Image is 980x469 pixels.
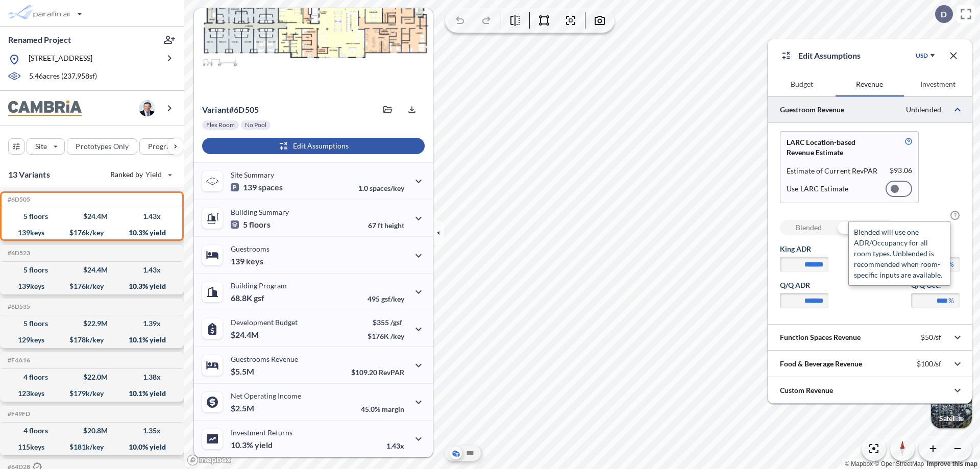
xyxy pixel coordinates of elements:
[780,359,862,369] p: Food & Beverage Revenue
[246,256,263,266] span: keys
[361,405,404,413] p: 45.0%
[231,170,274,179] p: Site Summary
[8,34,71,45] p: Renamed Project
[27,138,65,155] button: Site
[378,221,383,230] span: ft
[231,330,260,340] p: $24.4M
[917,359,941,368] p: $100/sf
[916,52,928,60] div: USD
[206,121,235,129] p: Flex Room
[358,184,404,192] p: 1.0
[245,121,266,129] p: No Pool
[231,366,256,377] p: $5.5M
[787,166,878,176] p: Estimate of Current RevPAR
[931,387,972,428] img: Switcher Image
[904,72,972,96] button: Investment
[145,169,162,180] span: Yield
[139,100,155,116] img: user logo
[254,293,264,303] span: gsf
[231,219,271,230] p: 5
[367,332,404,340] p: $176K
[948,259,954,269] label: %
[231,403,256,413] p: $2.5M
[939,414,964,423] p: Satellite
[29,71,97,82] p: 5.46 acres ( 237,958 sf)
[8,101,82,116] img: BrandImage
[854,228,942,279] span: Blended will use one ADR/Occupancy for all room types. Unblended is recommended when room-specifi...
[202,105,259,115] p: # 6d505
[780,332,861,342] p: Function Spaces Revenue
[845,460,873,467] a: Mapbox
[202,138,425,154] button: Edit Assumptions
[464,447,476,459] button: Site Plan
[931,387,972,428] button: Switcher ImageSatellite
[384,221,404,230] span: height
[187,454,232,466] a: Mapbox homepage
[836,72,903,96] button: Revenue
[927,460,977,467] a: Improve this map
[231,244,269,253] p: Guestrooms
[787,184,848,193] p: Use LARC Estimate
[139,138,194,155] button: Program
[381,294,404,303] span: gsf/key
[231,208,289,216] p: Building Summary
[941,10,947,19] p: D
[390,318,402,327] span: /gsf
[6,357,30,364] h5: Click to copy the code
[231,355,298,363] p: Guestrooms Revenue
[780,280,828,290] label: Q/Q ADR
[768,72,836,96] button: Budget
[231,293,264,303] p: 68.8K
[948,295,954,306] label: %
[370,184,404,192] span: spaces/key
[67,138,137,155] button: Prototypes Only
[382,405,404,413] span: margin
[202,105,229,114] span: Variant
[6,303,30,310] h5: Click to copy the code
[780,244,828,254] label: King ADR
[76,141,129,152] p: Prototypes Only
[231,428,292,437] p: Investment Returns
[148,141,177,152] p: Program
[921,333,941,342] p: $50/sf
[787,137,881,158] p: LARC Location-based Revenue Estimate
[838,220,895,235] div: Unblended
[780,220,838,235] div: Blended
[102,166,179,183] button: Ranked by Yield
[351,368,404,377] p: $109.20
[386,441,404,450] p: 1.43x
[249,219,271,230] span: floors
[35,141,47,152] p: Site
[798,50,861,62] p: Edit Assumptions
[258,182,283,192] span: spaces
[231,391,301,400] p: Net Operating Income
[231,440,273,450] p: 10.3%
[780,385,833,396] p: Custom Revenue
[255,440,273,450] span: yield
[8,168,50,181] p: 13 Variants
[367,318,404,327] p: $355
[367,294,404,303] p: 495
[368,221,404,230] p: 67
[450,447,462,459] button: Aerial View
[231,281,287,290] p: Building Program
[379,368,404,377] span: RevPAR
[890,166,912,176] p: $ 93.06
[6,250,30,257] h5: Click to copy the code
[231,318,298,327] p: Development Budget
[231,256,263,266] p: 139
[874,460,924,467] a: OpenStreetMap
[390,332,404,340] span: /key
[6,410,30,417] h5: Click to copy the code
[6,196,30,203] h5: Click to copy the code
[950,211,960,220] span: ?
[231,182,283,192] p: 139
[29,53,92,66] p: [STREET_ADDRESS]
